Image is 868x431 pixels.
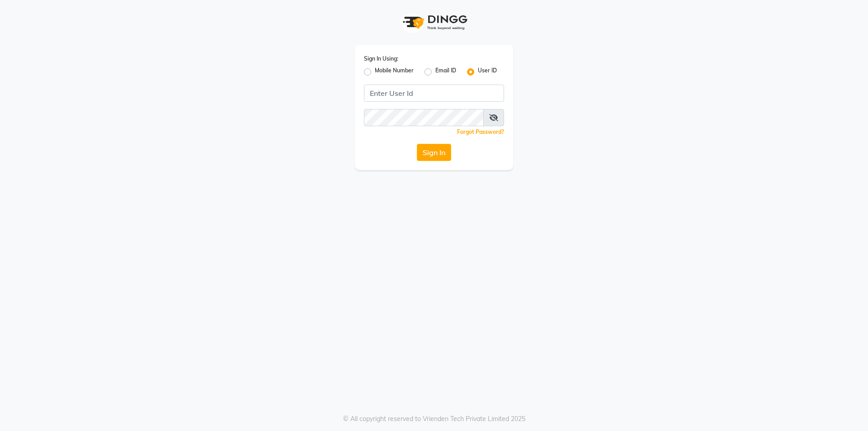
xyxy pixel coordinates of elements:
label: Sign In Using: [364,55,398,63]
input: Username [364,109,484,126]
input: Username [364,85,504,102]
a: Forgot Password? [457,128,504,135]
label: Email ID [435,66,456,77]
button: Sign In [417,144,451,161]
label: User ID [478,66,497,77]
img: logo1.svg [398,9,470,36]
label: Mobile Number [375,66,414,77]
